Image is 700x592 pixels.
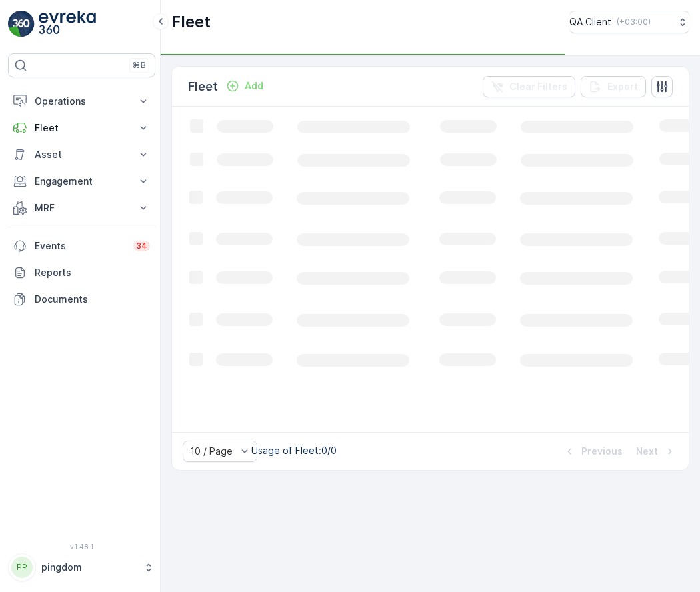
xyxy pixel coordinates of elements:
[35,148,129,161] p: Asset
[221,78,269,94] button: Add
[35,175,129,188] p: Engagement
[35,201,129,215] p: MRF
[8,259,155,286] a: Reports
[8,233,155,259] a: Events34
[636,445,658,458] p: Next
[509,80,567,93] p: Clear Filters
[171,11,211,33] p: Fleet
[617,17,651,27] p: ( +03:00 )
[251,444,337,457] p: Usage of Fleet : 0/0
[581,76,646,97] button: Export
[11,557,33,578] div: PP
[35,266,150,279] p: Reports
[569,15,611,29] p: QA Client
[483,76,575,97] button: Clear Filters
[8,115,155,141] button: Fleet
[35,239,125,253] p: Events
[136,241,147,251] p: 34
[8,543,155,551] span: v 1.48.1
[41,561,137,574] p: pingdom
[635,443,678,459] button: Next
[8,11,35,37] img: logo
[35,95,129,108] p: Operations
[188,77,218,96] p: Fleet
[8,553,155,581] button: PPpingdom
[8,141,155,168] button: Asset
[581,445,623,458] p: Previous
[561,443,624,459] button: Previous
[8,286,155,313] a: Documents
[35,121,129,135] p: Fleet
[245,79,263,93] p: Add
[8,88,155,115] button: Operations
[35,293,150,306] p: Documents
[8,168,155,195] button: Engagement
[607,80,638,93] p: Export
[569,11,689,33] button: QA Client(+03:00)
[8,195,155,221] button: MRF
[133,60,146,71] p: ⌘B
[39,11,96,37] img: logo_light-DOdMpM7g.png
